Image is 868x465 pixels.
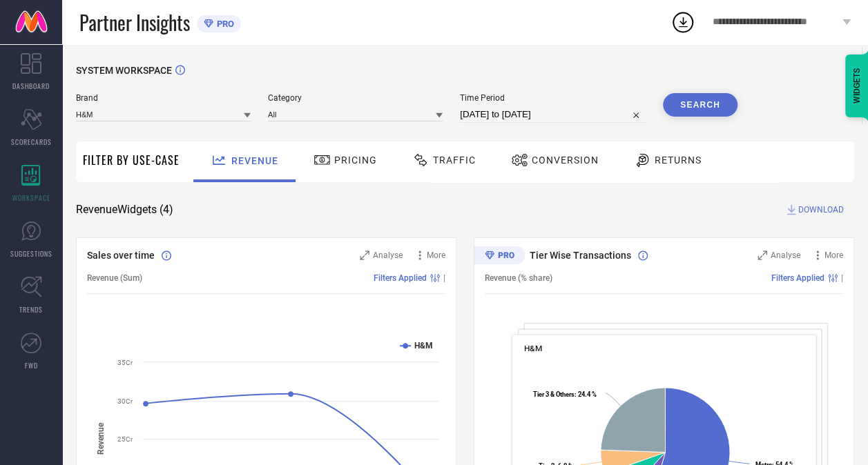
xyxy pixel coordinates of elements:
[360,250,369,260] svg: Zoom
[12,192,50,203] span: WORKSPACE
[460,93,646,103] span: Time Period
[443,273,445,283] span: |
[79,8,190,37] span: Partner Insights
[524,344,542,353] span: H&M
[117,435,133,443] text: 25Cr
[533,390,597,398] text: : 24.4 %
[771,250,800,260] span: Analyse
[83,152,180,168] span: Filter By Use-Case
[758,250,767,260] svg: Zoom
[655,155,702,166] span: Returns
[87,250,155,261] span: Sales over time
[117,359,133,366] text: 35Cr
[474,246,525,267] div: Premium
[373,250,403,260] span: Analyse
[10,248,52,259] span: SUGGESTIONS
[530,250,631,261] span: Tier Wise Transactions
[427,250,445,260] span: More
[231,155,278,166] span: Revenue
[334,155,377,166] span: Pricing
[268,93,443,103] span: Category
[76,65,172,76] span: SYSTEM WORKSPACE
[76,203,173,217] span: Revenue Widgets ( 4 )
[213,19,234,29] span: PRO
[663,93,737,117] button: Search
[11,137,52,147] span: SCORECARDS
[433,155,476,166] span: Traffic
[798,203,844,217] span: DOWNLOAD
[485,273,552,283] span: Revenue (% share)
[671,10,695,34] div: Open download list
[76,93,251,103] span: Brand
[19,304,43,315] span: TRENDS
[414,341,433,350] text: H&M
[117,397,133,405] text: 30Cr
[12,81,50,91] span: DASHBOARD
[374,273,427,283] span: Filters Applied
[96,422,106,455] tspan: Revenue
[771,273,824,283] span: Filters Applied
[25,360,38,370] span: FWD
[87,273,142,283] span: Revenue (Sum)
[532,155,599,166] span: Conversion
[841,273,843,283] span: |
[460,106,646,123] input: Select time period
[824,250,843,260] span: More
[533,390,575,398] tspan: Tier 3 & Others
